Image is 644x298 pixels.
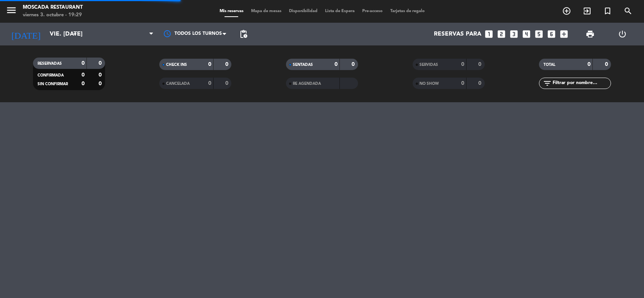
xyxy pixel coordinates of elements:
i: looks_one [484,29,494,39]
span: print [586,30,595,39]
i: looks_two [496,29,506,39]
div: viernes 3. octubre - 19:29 [23,11,83,19]
button: menu [6,5,17,19]
span: Tarjetas de regalo [386,9,429,13]
input: Filtrar por nombre... [552,79,611,87]
span: SENTADAS [293,63,313,67]
strong: 0 [478,81,483,86]
span: TOTAL [543,63,555,67]
strong: 0 [82,81,85,86]
span: SERVIDAS [419,63,438,67]
strong: 0 [225,81,230,86]
i: looks_3 [509,29,519,39]
span: Lista de Espera [321,9,358,13]
strong: 0 [99,72,103,78]
strong: 0 [461,81,464,86]
strong: 0 [208,81,211,86]
i: arrow_drop_down [71,30,80,39]
span: pending_actions [239,30,248,39]
strong: 0 [99,81,103,86]
i: filter_list [543,79,552,88]
strong: 0 [587,62,591,67]
strong: 0 [82,72,85,78]
span: Pre-acceso [358,9,386,13]
div: Moscada Restaurant [23,4,83,11]
i: add_box [559,29,569,39]
i: turned_in_not [603,6,612,16]
span: Disponibilidad [285,9,321,13]
i: exit_to_app [583,6,592,16]
span: Mapa de mesas [247,9,285,13]
span: Mis reservas [216,9,247,13]
strong: 0 [352,62,356,67]
span: CHECK INS [166,63,187,67]
i: looks_4 [521,29,531,39]
i: looks_5 [534,29,544,39]
i: looks_6 [547,29,556,39]
strong: 0 [605,62,609,67]
span: SIN CONFIRMAR [38,82,68,86]
span: Reservas para [434,31,481,38]
span: CANCELADA [166,82,190,86]
strong: 0 [208,62,211,67]
i: add_circle_outline [562,6,571,16]
span: RE AGENDADA [293,82,321,86]
i: search [624,6,633,16]
strong: 0 [82,61,85,66]
strong: 0 [335,62,338,67]
div: LOG OUT [606,23,639,45]
strong: 0 [225,62,230,67]
strong: 0 [99,61,103,66]
span: CONFIRMADA [38,73,64,77]
i: menu [6,5,17,16]
strong: 0 [478,62,483,67]
strong: 0 [461,62,464,67]
span: RESERVADAS [38,62,62,66]
span: NO SHOW [419,82,439,86]
i: power_settings_new [618,30,627,39]
i: [DATE] [6,26,46,42]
